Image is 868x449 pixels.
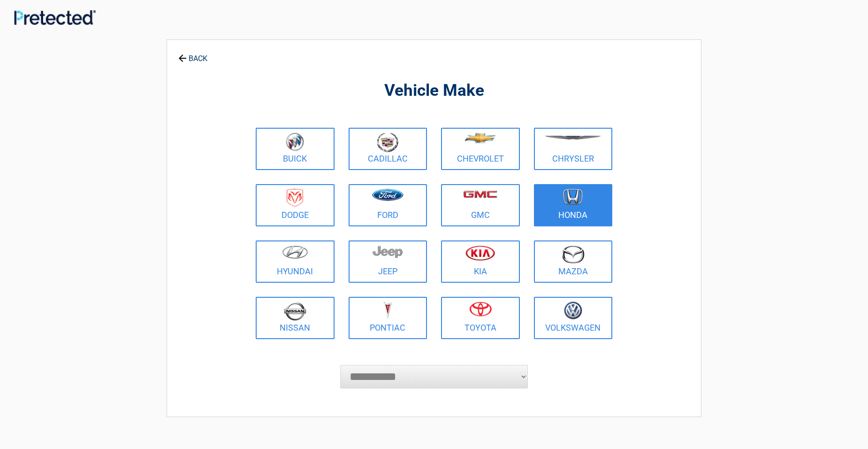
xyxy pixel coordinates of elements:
[373,245,403,258] img: jeep
[349,240,427,283] a: Jeep
[534,240,613,283] a: Mazda
[372,189,404,201] img: ford
[563,189,583,205] img: honda
[534,184,613,226] a: Honda
[349,184,427,226] a: Ford
[463,190,497,198] img: gmc
[464,133,496,143] img: chevrolet
[256,128,335,170] a: Buick
[176,46,209,62] a: BACK
[282,245,308,259] img: hyundai
[383,302,392,319] img: pontiac
[441,240,520,283] a: Kia
[284,302,306,321] img: nissan
[256,184,335,226] a: Dodge
[253,80,615,102] h2: Vehicle Make
[256,240,335,283] a: Hyundai
[377,132,398,152] img: cadillac
[465,245,495,261] img: kia
[441,297,520,339] a: Toyota
[534,128,613,170] a: Chrysler
[256,297,335,339] a: Nissan
[564,302,582,320] img: volkswagen
[441,128,520,170] a: Chevrolet
[441,184,520,226] a: GMC
[349,128,427,170] a: Cadillac
[286,132,304,151] img: buick
[14,10,96,25] img: Main Logo
[349,297,427,339] a: Pontiac
[534,297,613,339] a: Volkswagen
[561,245,585,263] img: mazda
[469,302,492,317] img: toyota
[544,136,602,140] img: chrysler
[287,189,303,207] img: dodge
